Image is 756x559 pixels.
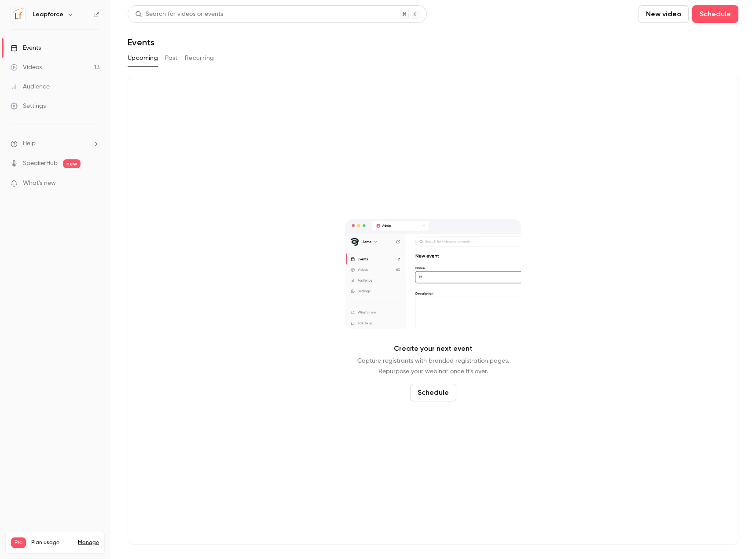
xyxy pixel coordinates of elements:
[11,82,50,91] div: Audience
[135,10,223,19] div: Search for videos or events
[128,51,158,65] button: Upcoming
[23,179,56,188] span: What's new
[410,384,456,401] button: Schedule
[165,51,178,65] button: Past
[185,51,214,65] button: Recurring
[11,7,25,22] img: Leapforce
[31,539,73,546] span: Plan usage
[11,63,42,72] div: Videos
[89,180,99,188] iframe: Noticeable Trigger
[128,37,154,48] h1: Events
[692,5,738,23] button: Schedule
[639,5,689,23] button: New video
[78,539,99,546] a: Manage
[11,537,26,548] span: Pro
[11,102,46,110] div: Settings
[357,356,509,377] p: Capture registrants with branded registration pages. Repurpose your webinar once it's over.
[394,343,473,354] p: Create your next event
[11,139,99,148] li: help-dropdown-opener
[33,10,63,19] h6: Leapforce
[11,44,41,52] div: Events
[23,139,36,148] span: Help
[23,159,58,168] a: SpeakerHub
[63,159,81,168] span: new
